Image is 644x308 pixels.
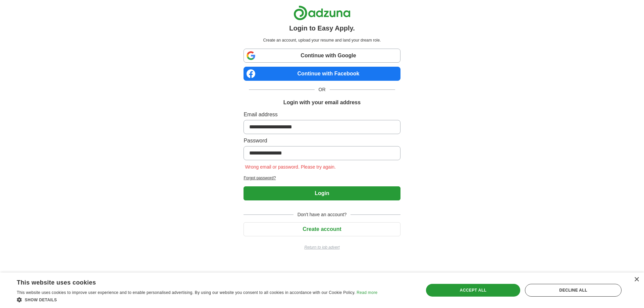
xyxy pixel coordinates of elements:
[244,67,400,81] a: Continue with Facebook
[25,298,57,302] span: Show details
[315,86,330,93] span: OR
[283,99,361,107] h1: Login with your email address
[244,244,400,250] a: Return to job advert
[17,296,377,303] div: Show details
[245,37,399,43] p: Create an account, upload your resume and land your dream role.
[244,111,400,119] label: Email address
[17,276,361,287] div: This website uses cookies
[244,226,400,232] a: Create account
[244,49,400,63] a: Continue with Google
[289,23,355,33] h1: Login to Easy Apply.
[634,277,639,282] div: Close
[525,284,622,297] div: Decline all
[244,186,400,200] button: Login
[357,290,377,295] a: Read more, opens a new window
[293,211,351,218] span: Don't have an account?
[244,164,337,170] span: Wrong email or password. Please try again.
[244,222,400,236] button: Create account
[17,290,356,295] span: This website uses cookies to improve user experience and to enable personalised advertising. By u...
[426,284,521,297] div: Accept all
[244,137,400,145] label: Password
[244,175,400,181] a: Forgot password?
[293,5,351,20] img: Adzuna logo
